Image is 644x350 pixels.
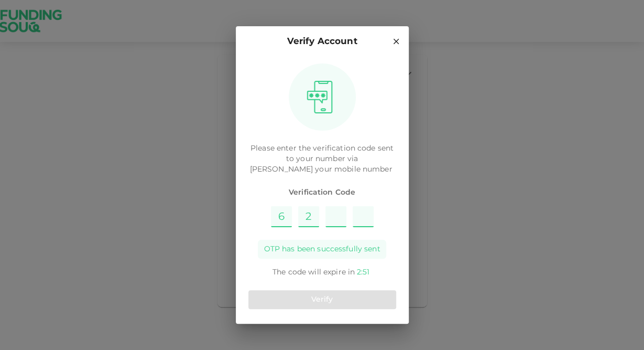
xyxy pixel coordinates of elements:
[357,269,369,276] span: 2 : 51
[248,143,396,175] p: Please enter the verification code sent to your number via [PERSON_NAME]
[271,206,292,227] input: Please enter OTP character 1
[248,187,396,198] span: Verification Code
[325,206,346,227] input: Please enter OTP character 3
[315,166,392,173] span: your mobile number
[264,244,380,254] span: OTP has been successfully sent
[272,269,355,276] span: The code will expire in
[353,206,374,227] input: Please enter OTP character 4
[298,206,319,227] input: Please enter OTP character 2
[287,35,357,49] p: Verify Account
[303,80,336,114] img: otpImage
